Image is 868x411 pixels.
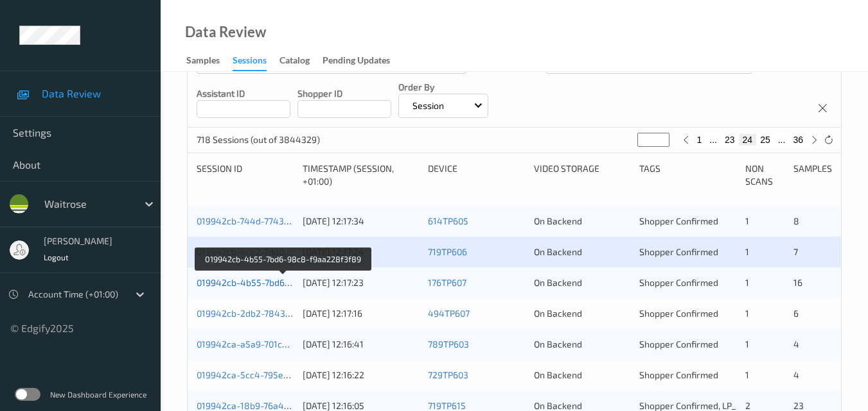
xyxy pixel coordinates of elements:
[428,215,468,226] a: 614TP605
[303,276,419,289] div: [DATE] 12:17:23
[793,339,799,349] span: 4
[428,162,525,188] div: Device
[297,87,391,100] p: Shopper ID
[279,54,310,70] div: Catalog
[745,339,749,349] span: 1
[756,134,774,146] button: 25
[233,52,279,71] a: Sessions
[428,400,466,411] a: 719TP615
[745,369,749,380] span: 1
[534,307,631,320] div: On Backend
[197,215,375,226] a: 019942cb-744d-7743-957d-88308fb4e44e
[534,162,631,188] div: Video Storage
[279,52,323,70] a: Catalog
[793,308,799,319] span: 6
[705,134,721,146] button: ...
[186,52,233,70] a: Samples
[534,246,631,258] div: On Backend
[534,338,631,351] div: On Backend
[745,246,749,257] span: 1
[428,246,467,257] a: 719TP606
[428,339,469,349] a: 789TP603
[793,277,802,288] span: 16
[639,246,718,257] span: Shopper Confirmed
[793,162,832,188] div: Samples
[408,99,448,112] p: Session
[197,400,369,411] a: 019942ca-18b9-76a4-91f8-5dc301b2e241
[185,26,266,38] div: Data Review
[197,369,371,380] a: 019942ca-5cc4-795e-9074-4a37b014cd75
[774,134,790,146] button: ...
[693,134,706,146] button: 1
[428,277,466,288] a: 176TP607
[639,215,718,226] span: Shopper Confirmed
[303,215,419,228] div: [DATE] 12:17:34
[745,308,749,319] span: 1
[639,162,736,188] div: Tags
[639,369,718,380] span: Shopper Confirmed
[721,134,739,146] button: 23
[303,338,419,351] div: [DATE] 12:16:41
[303,246,419,258] div: [DATE] 12:17:24
[197,277,371,288] a: 019942cb-4b55-7bd6-98c8-f9aa228f3f89
[639,308,718,319] span: Shopper Confirmed
[534,369,631,382] div: On Backend
[745,162,784,188] div: Non Scans
[745,400,750,411] span: 2
[197,133,320,146] p: 718 Sessions (out of 3844329)
[639,400,842,411] span: Shopper Confirmed, LP_MESSAGE_IGNORED_BUSY
[745,277,749,288] span: 1
[789,134,807,146] button: 36
[303,369,419,382] div: [DATE] 12:16:22
[197,162,294,188] div: Session ID
[197,308,371,319] a: 019942cb-2db2-7843-89ad-15aca25f6139
[745,215,749,226] span: 1
[428,308,470,319] a: 494TP607
[197,87,290,100] p: Assistant ID
[739,134,757,146] button: 24
[639,339,718,349] span: Shopper Confirmed
[323,52,403,70] a: Pending Updates
[639,277,718,288] span: Shopper Confirmed
[323,54,390,70] div: Pending Updates
[197,246,368,257] a: 019942cb-4ce2-7dd0-838d-051ff564cbf3
[793,246,798,257] span: 7
[793,369,799,380] span: 4
[186,54,220,70] div: Samples
[793,400,804,411] span: 23
[303,162,419,188] div: Timestamp (Session, +01:00)
[428,369,468,380] a: 729TP603
[303,307,419,320] div: [DATE] 12:17:16
[233,54,267,71] div: Sessions
[534,215,631,228] div: On Backend
[398,81,488,94] p: Order By
[197,339,372,349] a: 019942ca-a5a9-701c-8d48-6170cd35487d
[793,215,799,226] span: 8
[534,276,631,289] div: On Backend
